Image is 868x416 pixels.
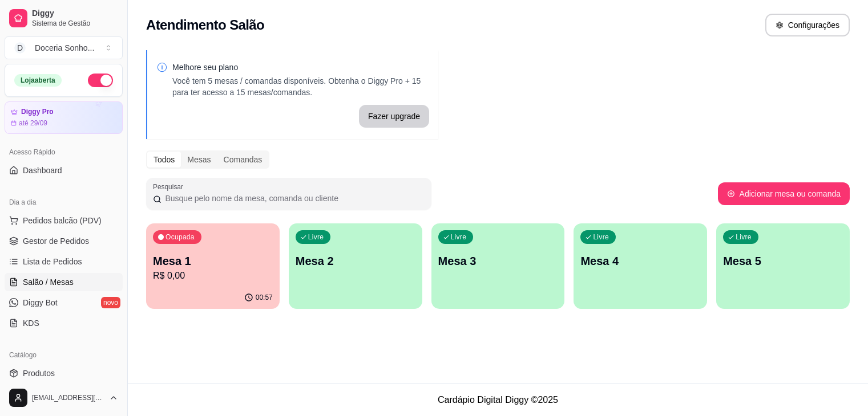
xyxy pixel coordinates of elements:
[153,269,273,283] p: R$ 0,00
[128,384,868,416] footer: Cardápio Digital Diggy © 2025
[32,9,118,19] span: Diggy
[23,317,39,329] span: KDS
[35,42,94,54] div: Doceria Sonho ...
[5,143,123,161] div: Acesso Rápido
[5,232,123,250] a: Gestor de Pedidos
[5,364,123,382] a: Produtos
[580,253,700,269] p: Mesa 4
[19,119,47,128] article: até 29/09
[5,5,123,32] a: DiggySistema de Gestão
[172,62,429,73] p: Melhore seu plano
[32,393,104,402] span: [EMAIL_ADDRESS][DOMAIN_NAME]
[5,161,123,180] a: Dashboard
[23,215,102,226] span: Pedidos balcão (PDV)
[765,14,850,36] button: Configurações
[574,223,707,309] button: LivreMesa 4
[23,276,74,288] span: Salão / Mesas
[14,42,26,54] span: D
[146,16,264,34] h2: Atendimento Salão
[162,193,425,204] input: Pesquisar
[438,253,558,269] p: Mesa 3
[217,152,269,168] div: Comandas
[5,193,123,211] div: Dia a dia
[146,223,280,309] button: OcupadaMesa 1R$ 0,0000:57
[308,233,324,242] p: Livre
[359,105,429,128] button: Fazer upgrade
[153,182,187,191] label: Pesquisar
[718,182,850,205] button: Adicionar mesa ou comanda
[23,297,58,308] span: Diggy Bot
[5,36,123,59] button: Select a team
[172,75,429,98] p: Você tem 5 mesas / comandas disponíveis. Obtenha o Diggy Pro + 15 para ter acesso a 15 mesas/coma...
[256,293,273,302] p: 00:57
[451,233,467,242] p: Livre
[165,233,195,242] p: Ocupada
[5,101,123,134] a: Diggy Proaté 29/09
[21,108,54,116] article: Diggy Pro
[296,253,415,269] p: Mesa 2
[431,223,565,309] button: LivreMesa 3
[147,152,181,168] div: Todos
[181,152,217,168] div: Mesas
[5,211,123,230] button: Pedidos balcão (PDV)
[23,235,89,247] span: Gestor de Pedidos
[23,165,62,176] span: Dashboard
[153,253,273,269] p: Mesa 1
[32,19,118,28] span: Sistema de Gestão
[5,252,123,271] a: Lista de Pedidos
[723,253,843,269] p: Mesa 5
[5,384,123,411] button: [EMAIL_ADDRESS][DOMAIN_NAME]
[88,74,113,87] button: Alterar Status
[289,223,422,309] button: LivreMesa 2
[593,233,609,242] p: Livre
[5,293,123,312] a: Diggy Botnovo
[736,233,752,242] p: Livre
[5,273,123,291] a: Salão / Mesas
[14,74,62,87] div: Loja aberta
[716,223,850,309] button: LivreMesa 5
[5,346,123,364] div: Catálogo
[23,256,82,267] span: Lista de Pedidos
[23,368,55,379] span: Produtos
[5,314,123,332] a: KDS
